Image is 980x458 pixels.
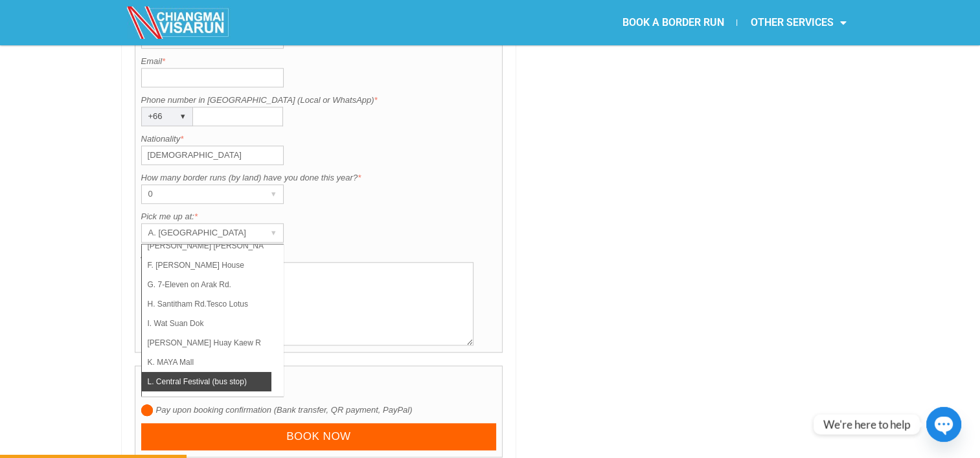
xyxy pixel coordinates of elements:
[142,353,271,372] li: K. MAYA Mall
[141,404,497,417] label: Pay upon booking confirmation (Bank transfer, QR payment, PayPal)
[141,371,497,404] h4: Order
[609,8,736,38] a: BOOK A BORDER RUN
[142,333,271,353] li: [PERSON_NAME] Huay Kaew Rd. [GEOGRAPHIC_DATA]
[141,133,497,146] label: Nationality
[490,8,859,38] nav: Menu
[142,294,271,314] li: H. Santitham Rd.Tesco Lotus
[141,55,497,68] label: Email
[141,171,497,184] label: How many border runs (by land) have you done this year?
[142,185,258,203] div: 0
[142,236,271,256] li: [PERSON_NAME] [PERSON_NAME] (Thapae)
[265,185,283,203] div: ▾
[142,275,271,294] li: G. 7-Eleven on Arak Rd.
[141,423,497,451] input: Book now
[141,210,497,223] label: Pick me up at:
[141,94,497,107] label: Phone number in [GEOGRAPHIC_DATA] (Local or WhatsApp)
[737,8,859,38] a: OTHER SERVICES
[142,314,271,333] li: I. Wat Suan Dok
[142,256,271,275] li: F. [PERSON_NAME] House
[142,224,258,242] div: A. [GEOGRAPHIC_DATA]
[174,107,192,125] div: ▾
[142,372,271,391] li: L. Central Festival (bus stop)
[265,224,283,242] div: ▾
[141,249,497,262] label: Additional request if any
[142,107,168,125] div: +66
